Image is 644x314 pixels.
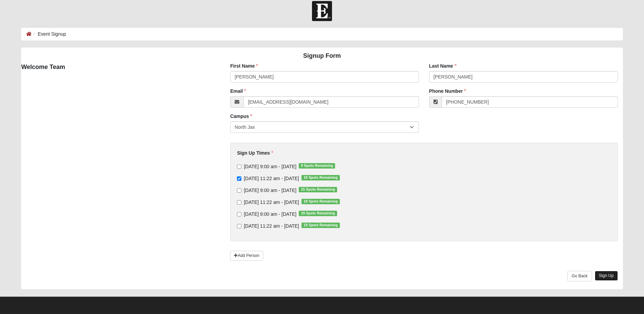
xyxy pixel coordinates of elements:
[237,164,241,169] input: [DATE] 9:00 am - [DATE]9 Spots Remaining
[301,199,340,204] span: 18 Spots Remaining
[230,63,258,69] label: First Name
[429,63,457,69] label: Last Name
[230,88,246,94] label: Email
[32,31,66,38] li: Event Signup
[244,164,296,169] span: [DATE] 9:00 am - [DATE]
[21,52,623,60] h4: Signup Form
[230,251,263,261] a: Add Person
[237,200,241,205] input: [DATE] 11:22 am - [DATE]18 Spots Remaining
[237,212,241,216] input: [DATE] 9:00 am - [DATE]19 Spots Remaining
[237,224,241,228] input: [DATE] 11:22 am - [DATE]19 Spots Remaining
[237,150,273,156] label: Sign Up Times
[230,113,252,120] label: Campus
[244,211,296,217] span: [DATE] 9:00 am - [DATE]
[237,176,241,181] input: [DATE] 11:22 am - [DATE]18 Spots Remaining
[299,187,337,192] span: 15 Spots Remaining
[299,163,335,169] span: 9 Spots Remaining
[237,188,241,193] input: [DATE] 9:00 am - [DATE]15 Spots Remaining
[244,199,299,205] span: [DATE] 11:22 am - [DATE]
[244,223,299,229] span: [DATE] 11:22 am - [DATE]
[429,88,466,94] label: Phone Number
[299,211,337,216] span: 19 Spots Remaining
[301,223,340,228] span: 19 Spots Remaining
[244,188,296,193] span: [DATE] 9:00 am - [DATE]
[595,271,618,281] a: Sign Up
[244,176,299,181] span: [DATE] 11:22 am - [DATE]
[21,64,65,70] strong: Welcome Team
[312,1,332,21] img: Church of Eleven22 Logo
[567,271,592,281] a: Go Back
[301,175,340,180] span: 18 Spots Remaining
